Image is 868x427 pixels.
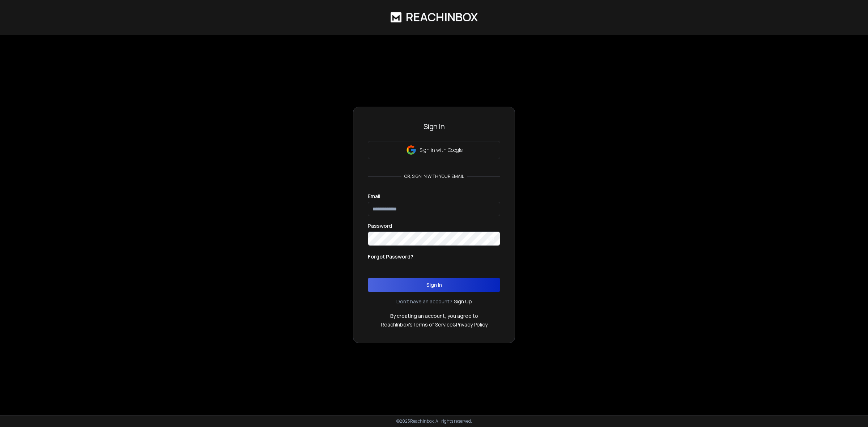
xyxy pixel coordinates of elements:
[368,253,413,260] p: Forgot Password?
[406,10,478,24] h1: ReachInbox
[368,194,380,199] label: Email
[368,121,500,132] h3: Sign In
[368,278,500,292] button: Sign In
[368,141,500,159] button: Sign in with Google
[420,146,463,154] p: Sign in with Google
[391,12,401,22] img: logo
[401,174,467,179] p: or, sign in with your email
[454,298,472,305] a: Sign Up
[396,298,452,305] p: Don't have an account?
[368,223,392,229] label: Password
[390,312,478,320] p: By creating an account, you agree to
[391,3,478,32] a: ReachInbox
[381,321,488,328] p: ReachInbox's &
[412,321,453,328] a: Terms of Service
[456,321,488,328] a: Privacy Policy
[396,418,472,424] p: © 2025 Reachinbox. All rights reserved.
